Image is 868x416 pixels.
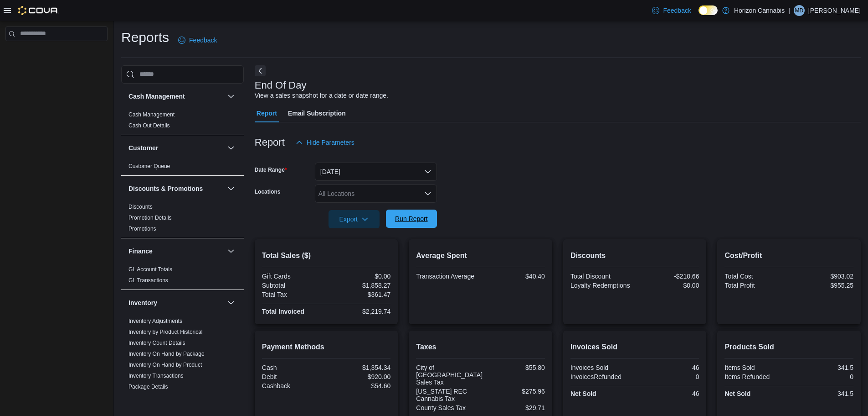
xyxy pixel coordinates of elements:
span: Inventory On Hand by Package [128,350,205,358]
button: Inventory [128,298,224,307]
a: GL Transactions [128,277,168,284]
span: Discounts [128,203,153,211]
a: Package Details [128,384,168,390]
div: Total Discount [570,273,633,280]
button: Run Report [386,210,437,228]
span: Promotions [128,225,156,232]
h2: Discounts [570,250,699,261]
a: Inventory by Product Historical [128,329,203,335]
nav: Complex example [5,43,108,65]
div: $0.00 [637,282,699,289]
h2: Products Sold [724,342,853,353]
div: Cash [262,364,324,371]
span: Promotion Details [128,214,172,221]
div: $54.60 [328,382,390,390]
a: Inventory On Hand by Product [128,362,202,368]
strong: Total Invoiced [262,308,304,315]
a: Promotion Details [128,215,172,221]
a: Feedback [175,31,221,49]
div: $903.02 [791,273,853,280]
button: Finance [128,247,224,256]
img: Cova [18,6,59,15]
div: Total Tax [262,291,324,298]
div: 46 [637,364,699,371]
span: Inventory Adjustments [128,317,182,325]
button: Customer [226,142,236,153]
span: Inventory On Hand by Product [128,361,202,369]
div: 341.5 [791,390,853,397]
div: 0 [637,373,699,380]
p: Horizon Cannabis [734,5,785,16]
div: Items Sold [724,364,787,371]
button: Customer [128,143,224,153]
div: Cash Management [121,109,244,135]
div: $1,858.27 [328,282,390,289]
h3: Customer [128,143,158,153]
a: Inventory On Hand by Package [128,351,205,357]
div: $1,354.34 [328,364,390,371]
h3: Cash Management [128,92,185,101]
span: Report [257,104,277,122]
a: GL Account Totals [128,266,172,273]
a: Cash Out Details [128,122,170,129]
button: Hide Parameters [292,133,358,152]
label: Date Range [255,166,287,174]
a: Package History [128,395,168,401]
h1: Reports [121,28,169,47]
a: Inventory Count Details [128,340,185,346]
div: $275.96 [483,388,545,395]
p: [PERSON_NAME] [808,5,861,16]
span: GL Transactions [128,277,168,284]
span: Run Report [395,214,428,223]
span: Cash Management [128,111,175,118]
div: 341.5 [791,364,853,371]
div: Invoices Sold [570,364,633,371]
button: Inventory [226,297,236,308]
div: Customer [121,161,244,175]
a: Discounts [128,204,153,210]
h2: Average Spent [416,250,545,261]
h3: Finance [128,247,153,256]
a: Inventory Transactions [128,373,184,379]
a: Inventory Adjustments [128,318,182,324]
button: Cash Management [226,91,236,102]
span: Customer Queue [128,163,170,170]
div: Subtotal [262,282,324,289]
div: Finance [121,264,244,290]
div: Gift Cards [262,273,324,280]
button: Discounts & Promotions [226,183,236,194]
button: Export [329,210,380,228]
input: Dark Mode [699,5,718,15]
strong: Net Sold [570,390,596,397]
div: Total Cost [724,273,787,280]
h2: Cost/Profit [724,250,853,261]
div: $920.00 [328,373,390,380]
a: Promotions [128,226,156,232]
h2: Payment Methods [262,342,391,353]
span: Package Details [128,383,168,390]
strong: Net Sold [724,390,750,397]
h2: Invoices Sold [570,342,699,353]
div: 0 [791,373,853,380]
h3: End Of Day [255,80,307,91]
button: Finance [226,246,236,257]
div: InvoicesRefunded [570,373,633,380]
div: Cashback [262,382,324,390]
div: Items Refunded [724,373,787,380]
h2: Taxes [416,342,545,353]
div: City of [GEOGRAPHIC_DATA] Sales Tax [416,364,483,386]
span: Inventory Transactions [128,372,184,379]
p: | [788,5,790,16]
span: Inventory Count Details [128,339,185,347]
div: -$210.66 [637,273,699,280]
div: $0.00 [328,273,390,280]
div: $2,219.74 [328,308,390,315]
a: Customer Queue [128,163,170,169]
button: Next [255,65,266,76]
div: 46 [637,390,699,397]
span: Cash Out Details [128,122,170,129]
div: Morgan Dean [794,5,805,16]
div: $29.71 [483,404,545,411]
span: MD [795,5,804,16]
span: Package History [128,394,168,401]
